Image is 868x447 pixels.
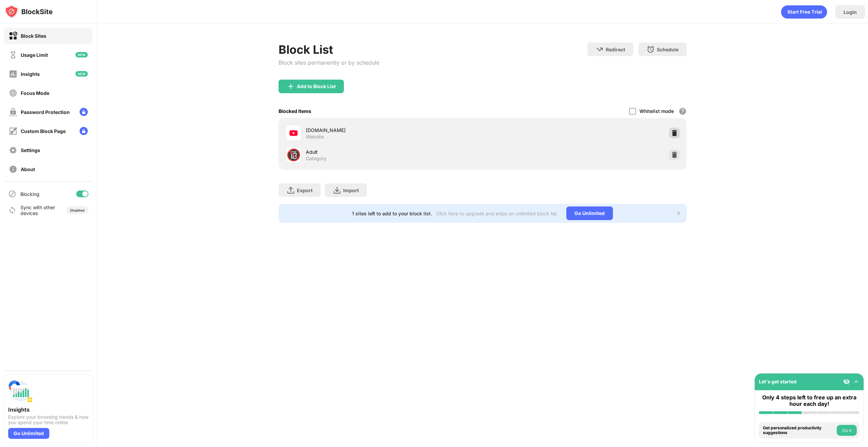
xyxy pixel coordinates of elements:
[21,33,46,39] div: Block Sites
[279,59,379,66] div: Block sites permanently or by schedule
[8,206,16,214] img: sync-icon.svg
[21,52,48,58] div: Usage Limit
[80,127,88,135] img: lock-menu.svg
[676,211,681,216] img: x-button.svg
[8,414,88,425] div: Explore your browsing trends & how you spend your time online
[853,378,859,385] img: omni-setup-toggle.svg
[279,108,311,114] div: Blocked Items
[343,187,359,193] div: Import
[21,71,40,77] div: Insights
[306,155,327,162] div: Category
[844,9,857,15] div: Login
[759,394,859,407] div: Only 4 steps left to free up an extra hour each day!
[21,128,66,134] div: Custom Block Page
[80,108,88,116] img: lock-menu.svg
[306,134,324,140] div: Website
[843,378,850,385] img: eye-not-visible.svg
[837,425,857,436] button: Do it
[20,204,55,216] div: Sync with other devices
[9,127,17,135] img: customize-block-page-off.svg
[759,379,797,384] div: Let's get started
[21,90,49,96] div: Focus Mode
[76,52,88,57] img: new-icon.svg
[286,148,301,162] div: 🔞
[297,187,313,193] div: Export
[306,127,483,134] div: [DOMAIN_NAME]
[566,206,613,220] div: Go Unlimited
[606,47,625,52] div: Redirect
[21,147,40,153] div: Settings
[76,71,88,77] img: new-icon.svg
[436,211,558,216] div: Click here to upgrade and enjoy an unlimited block list.
[9,89,17,97] img: focus-off.svg
[9,32,17,40] img: block-on.svg
[279,43,379,56] div: Block List
[8,428,49,439] div: Go Unlimited
[781,5,827,19] div: animation
[657,47,679,52] div: Schedule
[9,165,17,173] img: about-off.svg
[5,5,53,18] img: logo-blocksite.svg
[639,108,674,114] div: Whitelist mode
[21,109,70,115] div: Password Protection
[9,108,17,116] img: password-protection-off.svg
[763,426,835,435] div: Get personalized productivity suggestions
[20,191,39,197] div: Blocking
[9,51,17,59] img: time-usage-off.svg
[8,379,33,403] img: push-insights.svg
[352,211,432,216] div: 1 sites left to add to your block list.
[289,129,298,137] img: favicons
[70,208,84,212] div: Disabled
[8,406,88,413] div: Insights
[21,166,35,172] div: About
[9,70,17,78] img: insights-off.svg
[297,84,336,89] div: Add to Block List
[8,190,16,198] img: blocking-icon.svg
[9,146,17,154] img: settings-off.svg
[306,148,483,155] div: Adult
